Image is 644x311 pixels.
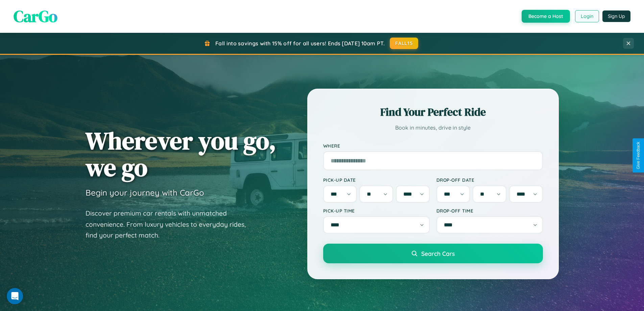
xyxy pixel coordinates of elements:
button: Become a Host [522,10,570,23]
button: Sign Up [602,10,630,22]
span: CarGo [14,5,57,27]
div: Give Feedback [636,142,641,169]
div: Open Intercom Messenger [7,288,23,304]
label: Pick-up Time [323,208,430,214]
label: Where [323,143,543,149]
label: Pick-up Date [323,177,430,183]
h3: Begin your journey with CarGo [86,187,204,198]
label: Drop-off Time [436,208,543,214]
p: Book in minutes, drive in style [323,123,543,133]
label: Drop-off Date [436,177,543,183]
span: Search Cars [421,250,455,257]
h2: Find Your Perfect Ride [323,105,543,119]
p: Discover premium car rentals with unmatched convenience. From luxury vehicles to everyday rides, ... [86,208,255,241]
button: Search Cars [323,244,543,263]
button: FALL15 [390,38,418,49]
button: Login [575,10,599,22]
h1: Wherever you go, we go [86,127,276,181]
span: Fall into savings with 15% off for all users! Ends [DATE] 10am PT. [215,40,385,47]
